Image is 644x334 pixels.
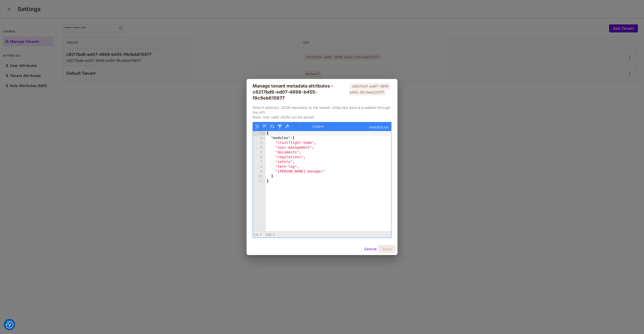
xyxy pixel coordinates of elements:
[253,155,266,160] div: 6
[253,160,266,164] div: 7
[311,123,325,130] button: Code ▾
[266,233,272,237] span: Col:
[273,233,275,237] span: 1
[254,123,260,130] button: Format JSON data, with proper indentation and line feeds (Ctrl+I)
[253,145,266,150] div: 4
[6,321,13,328] button: Consent Preferences
[253,174,266,179] div: 10
[253,164,266,169] div: 8
[301,123,308,130] button: Redo (Ctrl+Shift+Z)
[253,179,266,184] div: 11
[260,233,262,237] span: 1
[379,245,395,253] button: Save
[284,123,291,130] button: Repair JSON: fix quotes and escape characters, remove comments and JSONP notation, turn JavaScrip...
[367,122,391,131] a: powered by ace
[253,136,266,141] div: 2
[362,245,379,253] button: Cancel
[261,123,268,130] button: Compact JSON data, remove all whitespaces (Ctrl+Shift+I)
[253,141,266,145] div: 3
[294,123,300,130] button: Undo last action (Ctrl+Z)
[253,150,266,155] div: 5
[254,233,259,237] span: Ln:
[253,105,391,119] p: Attach arbitrary JSON metadata to the tenant. Attached data is available through the API. Note: o...
[6,321,13,328] img: Revisit consent button
[276,123,283,130] button: Filter, sort, or transform contents
[253,169,266,174] div: 9
[253,83,349,101] div: Manage tenant metadata attributes - c8217bd9-ed07-4898-b455-f9c9eb615977
[253,131,266,136] div: 1
[269,123,275,130] button: Sort contents
[350,83,390,96] span: c8217bd9-ed07-4898-b455-f9c9eb615977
